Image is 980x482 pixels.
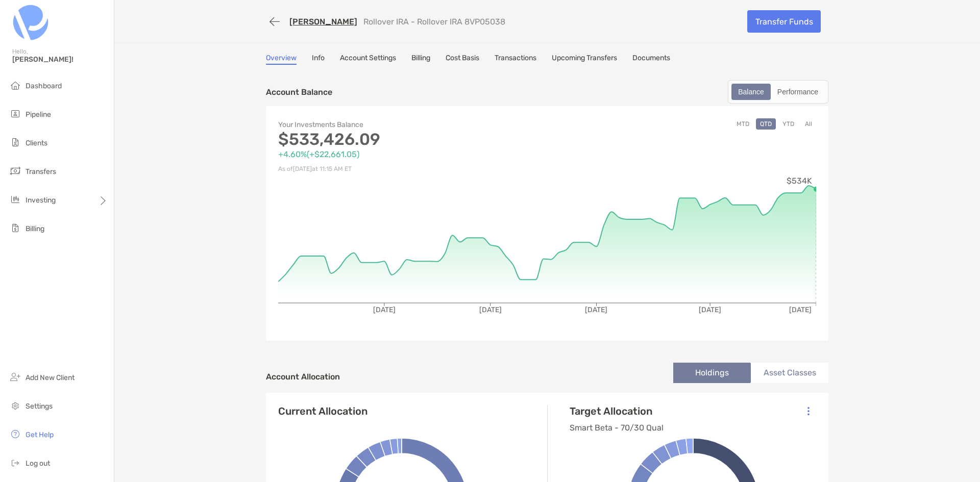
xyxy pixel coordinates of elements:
li: Asset Classes [751,363,828,383]
button: MTD [732,118,753,130]
p: +4.60% ( +$22,661.05 ) [278,148,547,161]
span: Pipeline [26,110,51,119]
span: Log out [26,459,50,468]
img: logout icon [9,456,21,469]
p: Rollover IRA - Rollover IRA 8VP05038 [363,17,505,27]
img: transfers icon [9,165,21,177]
img: pipeline icon [9,108,21,120]
span: Dashboard [26,82,62,90]
tspan: [DATE] [699,306,721,314]
a: Account Settings [340,54,396,65]
h4: Account Allocation [266,372,340,382]
span: [PERSON_NAME]! [12,55,108,64]
a: Info [312,54,325,65]
span: Billing [26,224,44,233]
img: clients icon [9,136,21,148]
li: Holdings [673,363,751,383]
p: $533,426.09 [278,133,547,146]
tspan: [DATE] [373,306,396,314]
div: Performance [772,85,824,99]
h4: Target Allocation [570,405,664,417]
button: YTD [778,118,798,130]
img: add_new_client icon [9,371,21,383]
a: Documents [632,54,670,65]
a: Transfer Funds [747,10,821,33]
div: Balance [732,85,770,99]
span: Add New Client [26,373,75,382]
img: billing icon [9,222,21,234]
tspan: [DATE] [585,306,607,314]
a: Upcoming Transfers [552,54,617,65]
span: Investing [26,196,56,205]
a: [PERSON_NAME] [289,17,357,27]
button: All [801,118,816,130]
span: Clients [26,139,47,147]
h4: Current Allocation [278,405,367,417]
a: Cost Basis [446,54,479,65]
div: segmented control [728,80,828,104]
tspan: [DATE] [789,306,812,314]
tspan: [DATE] [479,306,502,314]
p: Account Balance [266,86,332,98]
span: Get Help [26,430,54,439]
span: Settings [26,402,53,411]
a: Transactions [495,54,536,65]
p: Smart Beta - 70/30 Qual [570,421,664,434]
tspan: $534K [787,176,812,186]
img: Zoe Logo [12,4,49,41]
a: Overview [266,54,297,65]
span: Transfers [26,167,56,176]
a: Billing [411,54,430,65]
img: settings icon [9,399,21,412]
img: Icon List Menu [807,407,810,416]
img: get-help icon [9,428,21,440]
p: Your Investments Balance [278,118,547,131]
img: dashboard icon [9,79,21,91]
button: QTD [756,118,776,130]
p: As of [DATE] at 11:15 AM ET [278,163,547,175]
img: investing icon [9,193,21,206]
